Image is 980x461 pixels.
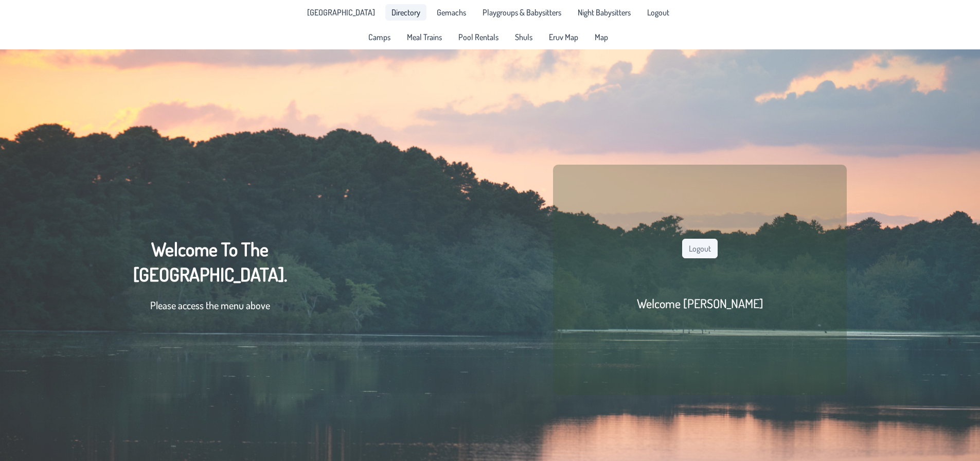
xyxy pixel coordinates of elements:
[458,33,498,41] span: Pool Rentals
[641,4,675,21] li: Logout
[307,8,375,16] span: [GEOGRAPHIC_DATA]
[391,8,420,16] span: Directory
[589,29,614,45] a: Map
[407,33,442,41] span: Meal Trains
[133,297,287,313] p: Please access the menu above
[133,237,287,323] div: Welcome To The [GEOGRAPHIC_DATA].
[515,33,532,41] span: Shuls
[647,8,669,16] span: Logout
[572,4,637,21] a: Night Babysitters
[476,4,567,21] a: Playgroups & Babysitters
[637,295,763,311] h2: Welcome [PERSON_NAME]
[543,29,584,45] a: Eruv Map
[301,4,381,21] li: Pine Lake Park
[362,29,397,45] a: Camps
[301,4,381,21] a: [GEOGRAPHIC_DATA]
[401,29,448,45] a: Meal Trains
[595,33,608,41] span: Map
[682,239,718,258] button: Logout
[452,29,505,45] a: Pool Rentals
[437,8,466,16] span: Gemachs
[549,33,578,41] span: Eruv Map
[578,8,631,16] span: Night Babysitters
[483,8,561,16] span: Playgroups & Babysitters
[509,29,539,45] a: Shuls
[431,4,472,21] a: Gemachs
[385,4,426,21] a: Directory
[368,33,390,41] span: Camps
